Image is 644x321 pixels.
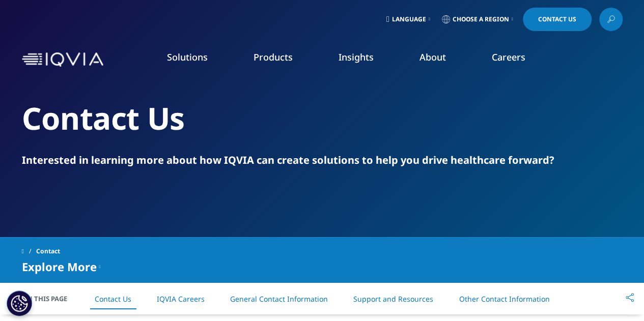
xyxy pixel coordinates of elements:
[7,290,32,316] button: Cookies Settings
[22,52,103,67] img: IQVIA Healthcare Information Technology and Pharma Clinical Research Company
[492,51,525,63] a: Careers
[157,294,205,304] a: IQVIA Careers
[353,294,433,304] a: Support and Resources
[22,153,623,167] div: Interested in learning more about how IQVIA can create solutions to help you drive healthcare for...
[254,51,293,63] a: Products
[523,8,592,31] a: Contact Us
[453,15,509,23] span: Choose a Region
[392,15,426,23] span: Language
[22,260,97,273] span: Explore More
[538,16,576,22] span: Contact Us
[22,99,623,137] h2: Contact Us
[22,294,78,304] span: On This Page
[95,294,131,304] a: Contact Us
[36,242,60,260] span: Contact
[459,294,549,304] a: Other Contact Information
[107,36,623,83] nav: Primary
[230,294,328,304] a: General Contact Information
[167,51,208,63] a: Solutions
[339,51,374,63] a: Insights
[419,51,446,63] a: About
